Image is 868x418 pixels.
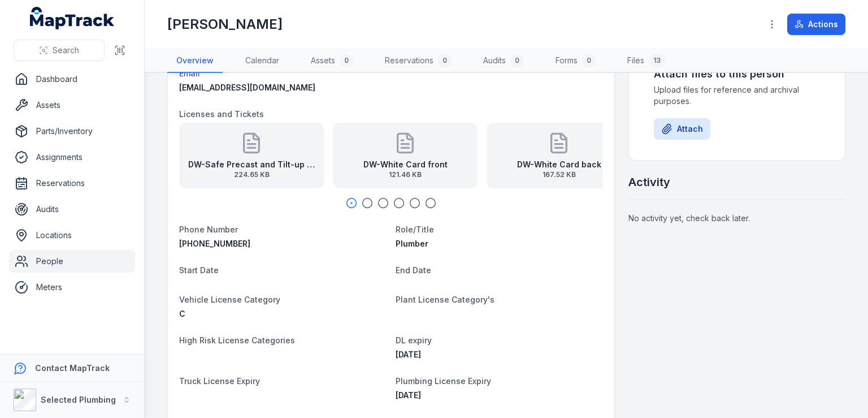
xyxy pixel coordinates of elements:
a: Assets [9,94,135,117]
a: Overview [167,49,223,73]
span: [PHONE_NUMBER] [179,239,250,248]
span: Truck License Expiry [179,376,260,386]
time: 3/24/2025, 12:00:00 AM [396,350,421,359]
a: People [9,250,135,273]
h1: [PERSON_NAME] [167,15,283,33]
button: Search [14,40,105,61]
span: Vehicle License Category [179,295,280,304]
h3: Attach files to this person [654,66,820,82]
a: Assets0 [302,49,362,73]
span: No activity yet, check back later. [628,213,750,223]
a: Locations [9,224,135,247]
div: 0 [340,54,353,67]
a: Files13 [618,49,674,73]
strong: DW-Safe Precast and Tilt-up exp [DATE] [188,159,315,170]
a: Parts/Inventory [9,120,135,143]
span: C [179,309,185,318]
a: Calendar [236,49,288,73]
button: Attach [654,118,710,140]
span: 167.52 KB [517,170,601,179]
a: Audits [9,198,135,221]
span: Phone Number [179,225,238,234]
button: Actions [787,14,845,35]
time: 4/27/2028, 12:00:00 AM [396,390,421,400]
span: [DATE] [396,350,421,359]
span: Licenses and Tickets [179,109,264,119]
span: Plumbing License Expiry [396,376,491,386]
span: End Date [396,265,431,275]
span: [DATE] [396,390,421,400]
a: MapTrack [30,7,115,29]
span: Start Date [179,265,219,275]
span: [EMAIL_ADDRESS][DOMAIN_NAME] [179,83,315,92]
span: Email [179,68,200,78]
span: 121.46 KB [363,170,448,179]
span: High Risk License Categories [179,335,295,345]
a: Dashboard [9,68,135,91]
strong: DW-White Card back [517,159,601,170]
a: Assignments [9,146,135,169]
span: Search [53,45,79,56]
a: Audits0 [474,49,533,73]
div: 0 [438,54,452,67]
div: 0 [582,54,596,67]
span: Plumber [396,239,428,248]
span: Upload files for reference and archival purposes. [654,84,820,107]
div: 13 [649,54,665,67]
div: 0 [510,54,524,67]
strong: DW-White Card front [363,159,448,170]
a: Reservations [9,172,135,195]
a: Forms0 [546,49,605,73]
strong: Selected Plumbing [41,395,116,404]
span: 224.65 KB [188,170,315,179]
span: Plant License Category's [396,295,494,304]
span: DL expiry [396,335,432,345]
a: Reservations0 [376,49,461,73]
strong: Contact MapTrack [35,363,110,373]
span: Role/Title [396,225,434,234]
h2: Activity [628,174,670,190]
a: Meters [9,276,135,299]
